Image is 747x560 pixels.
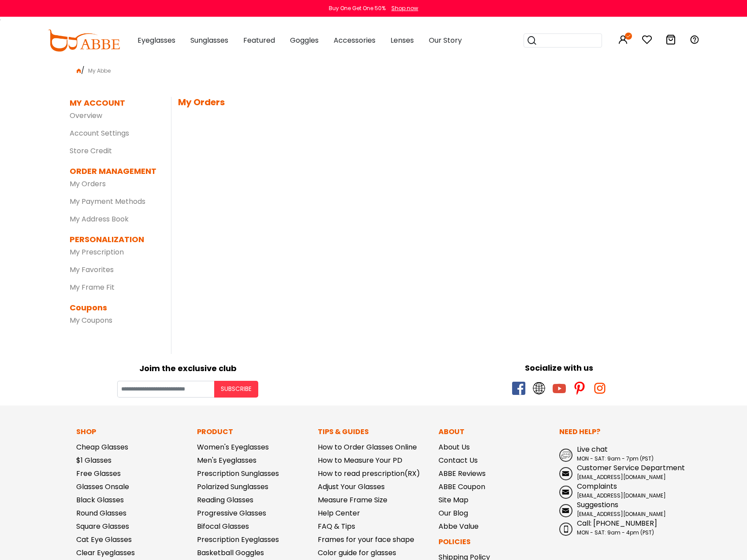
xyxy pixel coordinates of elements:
[559,463,671,481] a: Customer Service Department [EMAIL_ADDRESS][DOMAIN_NAME]
[76,427,188,437] p: Shop
[76,468,121,479] a: Free Glasses
[318,442,417,452] a: How to Order Glasses Online
[76,508,126,518] a: Round Glasses
[577,500,618,510] span: Suggestions
[138,35,175,45] span: Eyeglasses
[391,4,418,12] div: Shop now
[70,247,124,257] a: My Prescription
[70,315,112,325] a: My Coupons
[439,442,470,452] a: About Us
[559,518,671,537] a: Call: [PHONE_NUMBER] MON - SAT: 9am - 4pm (PST)
[439,521,479,531] a: Abbe Value
[117,381,214,398] input: Your email
[577,473,666,481] span: [EMAIL_ADDRESS][DOMAIN_NAME]
[76,534,132,545] a: Cat Eye Glasses
[197,468,279,479] a: Prescription Sunglasses
[559,444,671,463] a: Live chat MON - SAT: 9am - 7pm (PST)
[197,508,266,518] a: Progressive Glasses
[318,482,385,492] a: Adjust Your Glasses
[318,468,420,479] a: How to read prescription(RX)
[439,482,485,492] a: ABBE Coupon
[439,455,478,465] a: Contact Us
[577,463,685,473] span: Customer Service Department
[512,382,525,395] span: facebook
[70,111,102,121] a: Overview
[559,481,671,500] a: Complaints [EMAIL_ADDRESS][DOMAIN_NAME]
[290,35,319,45] span: Goggles
[318,548,396,558] a: Color guide for glasses
[70,179,106,189] a: My Orders
[214,381,258,398] button: Subscribe
[70,165,158,177] dt: ORDER MANAGEMENT
[553,382,566,395] span: youtube
[577,518,657,528] span: Call: [PHONE_NUMBER]
[577,481,617,491] span: Complaints
[197,534,279,545] a: Prescription Eyeglasses
[318,534,414,545] a: Frames for your face shape
[439,495,468,505] a: Site Map
[439,508,468,518] a: Our Blog
[178,97,678,107] h5: My Orders
[439,537,550,547] p: Policies
[76,455,111,465] a: $1 Glasses
[318,455,402,465] a: How to Measure Your PD
[532,382,546,395] span: twitter
[76,482,129,492] a: Glasses Onsale
[70,196,145,206] a: My Payment Methods
[70,146,112,156] a: Store Credit
[70,302,158,313] dt: Coupons
[429,35,462,45] span: Our Story
[7,361,369,374] div: Joim the exclusive club
[77,69,81,73] img: home.png
[70,97,125,109] dt: MY ACCOUNT
[318,508,360,518] a: Help Center
[197,442,269,452] a: Women's Eyeglasses
[76,521,129,531] a: Square Glasses
[593,382,606,395] span: instagram
[559,500,671,518] a: Suggestions [EMAIL_ADDRESS][DOMAIN_NAME]
[559,427,671,437] p: Need Help?
[577,510,666,518] span: [EMAIL_ADDRESS][DOMAIN_NAME]
[70,214,129,224] a: My Address Book
[439,427,550,437] p: About
[197,427,309,437] p: Product
[85,67,114,74] span: My Abbe
[318,495,387,505] a: Measure Frame Size
[70,62,678,76] div: /
[243,35,275,45] span: Featured
[318,521,355,531] a: FAQ & Tips
[197,495,253,505] a: Reading Glasses
[577,529,654,536] span: MON - SAT: 9am - 4pm (PST)
[76,548,135,558] a: Clear Eyeglasses
[577,492,666,499] span: [EMAIL_ADDRESS][DOMAIN_NAME]
[70,128,129,138] a: Account Settings
[197,548,264,558] a: Basketball Goggles
[573,382,586,395] span: pinterest
[387,4,418,12] a: Shop now
[577,444,608,454] span: Live chat
[378,362,741,374] div: Socialize with us
[329,4,386,12] div: Buy One Get One 50%
[334,35,375,45] span: Accessories
[197,455,256,465] a: Men's Eyeglasses
[390,35,414,45] span: Lenses
[70,233,158,245] dt: PERSONALIZATION
[318,427,430,437] p: Tips & Guides
[76,442,128,452] a: Cheap Glasses
[197,482,268,492] a: Polarized Sunglasses
[76,495,124,505] a: Black Glasses
[70,265,114,275] a: My Favorites
[70,282,115,292] a: My Frame Fit
[439,468,486,479] a: ABBE Reviews
[48,29,120,52] img: abbeglasses.com
[577,455,654,462] span: MON - SAT: 9am - 7pm (PST)
[197,521,249,531] a: Bifocal Glasses
[190,35,228,45] span: Sunglasses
